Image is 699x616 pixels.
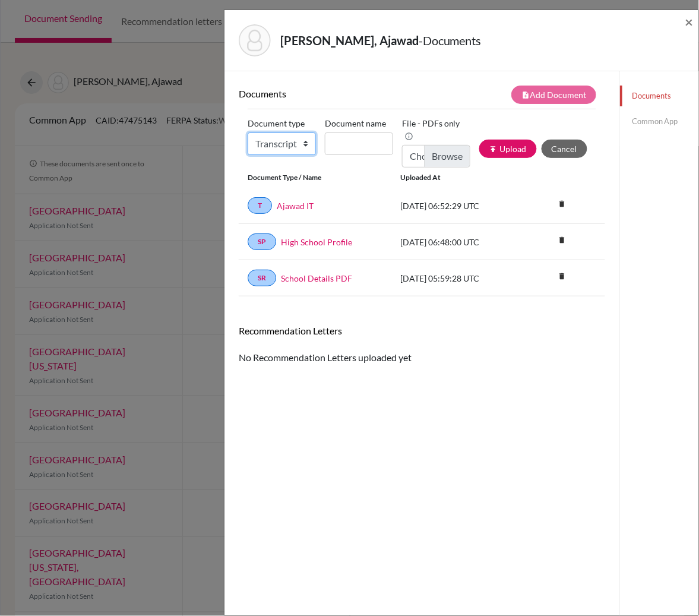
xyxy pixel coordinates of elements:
div: [DATE] 05:59:28 UTC [391,272,514,285]
a: delete [553,269,571,285]
button: Cancel [542,140,587,158]
a: delete [553,233,571,249]
label: File - PDFs only [402,114,470,145]
a: SP [248,233,276,250]
a: High School Profile [281,236,352,248]
div: [DATE] 06:52:29 UTC [391,200,514,212]
a: delete [553,197,571,213]
span: × [685,13,694,30]
a: T [248,197,272,214]
button: Close [685,15,694,29]
i: delete [553,267,571,285]
h6: Documents [239,88,422,99]
button: publishUpload [479,140,537,158]
a: Documents [620,86,698,106]
a: Common App [620,111,698,132]
i: delete [553,195,571,213]
a: SR [248,270,276,286]
span: - Documents [419,33,482,48]
div: Uploaded at [391,172,514,183]
i: publish [489,145,498,153]
a: Ajawad IT [277,200,314,212]
i: note_add [521,91,530,99]
label: Document type [248,114,305,132]
button: note_addAdd Document [511,86,596,104]
strong: [PERSON_NAME], Ajawad [280,33,419,48]
label: Document name [325,114,386,132]
h6: Recommendation Letters [239,325,605,336]
div: No Recommendation Letters uploaded yet [239,325,605,365]
div: Document Type / Name [239,172,391,183]
i: delete [553,231,571,249]
a: School Details PDF [281,272,352,285]
div: [DATE] 06:48:00 UTC [391,236,514,248]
